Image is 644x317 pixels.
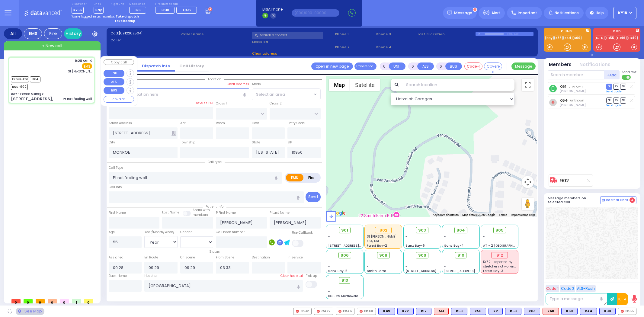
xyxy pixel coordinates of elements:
[544,30,591,34] label: KJ EMS...
[464,62,482,70] button: Code-1
[335,45,374,50] span: Phone 2
[144,255,158,260] label: En Route
[287,140,292,145] label: ZIP
[416,308,431,315] div: K12
[256,91,285,98] span: Select an area
[457,252,464,258] span: 910
[559,89,586,93] span: Aron Polatsek
[144,274,158,278] label: Hospital
[206,249,223,254] span: Status
[451,308,467,315] div: K58
[559,84,566,89] a: K61
[180,230,192,235] label: Gender
[205,77,224,82] span: Location
[444,264,446,269] span: -
[569,84,583,89] span: unknown
[580,308,597,315] div: BLS
[341,227,348,233] span: 901
[405,264,407,269] span: -
[606,98,612,103] span: DR
[111,31,179,36] label: Cad:
[367,264,369,269] span: -
[338,310,341,313] img: red-radio-icon.svg
[559,98,568,103] a: K64
[216,210,236,215] label: P First Name
[252,140,260,145] label: State
[11,299,21,303] span: 0
[280,274,303,278] label: Clear hospital
[617,293,628,305] button: 10-4
[196,101,213,105] label: Save as POI
[561,308,578,315] div: BLS
[144,230,178,235] div: Year/Month/Week/Day
[367,269,386,273] span: Smith Farm
[545,36,554,40] a: bay
[119,31,143,36] span: [0912202504]
[418,227,426,233] span: 903
[328,269,348,273] span: Sanz Bay-5
[292,230,313,235] label: Use Callback
[227,82,249,87] label: Clear address
[24,28,42,39] div: EMS
[367,234,396,239] span: St Anthony
[505,308,521,315] div: BLS
[549,61,572,68] button: Members
[75,59,88,63] span: 9:28 AM
[543,308,559,315] div: ALS
[306,192,321,202] button: Send
[252,51,277,56] span: Clear address
[155,2,199,6] label: Fire units on call
[602,199,605,202] img: comment-alt.png
[104,96,134,103] button: COVERED
[613,84,619,89] span: SO
[44,28,62,39] div: Fire
[483,243,528,248] span: AT - 2 [GEOGRAPHIC_DATA]
[434,308,449,315] div: ALS
[203,204,226,209] span: Patient info
[451,308,467,315] div: BLS
[11,76,29,82] span: Driver-K61
[604,70,620,79] button: +Add
[579,61,610,68] button: Notifications
[114,19,135,23] strong: Take backup
[405,234,407,239] span: -
[489,308,503,315] div: BLS
[287,121,305,126] label: Entry Code
[327,209,347,217] a: Open this area in Google Maps (opens a new window)
[341,277,348,283] span: 913
[24,9,64,17] img: Logo
[524,308,540,315] div: K83
[367,260,369,264] span: -
[367,239,379,243] span: K64, K61
[618,308,636,315] div: FD55
[109,274,127,278] label: Back Home
[311,62,353,70] a: Open in new page
[489,308,503,315] div: K2
[405,239,407,243] span: -
[563,36,572,40] a: K44
[560,178,569,183] a: 902
[561,308,578,315] div: K69
[252,32,323,39] input: Search a contact
[328,294,362,298] span: BG - 29 Merriewold S.
[397,308,414,315] div: K22
[543,308,559,315] div: K68
[328,264,330,269] span: -
[367,243,387,248] span: Forest Bay-2
[183,8,191,12] span: FD32
[314,308,333,315] div: CAR2
[599,308,616,315] div: BLS
[341,252,349,258] span: 906
[335,32,374,37] span: Phone 1
[328,285,330,289] span: -
[303,174,320,181] label: Fire
[111,2,124,6] label: Night unit
[434,308,449,315] div: M3
[252,39,333,44] label: Location
[11,84,28,90] span: BUS-902
[505,308,521,315] div: K53
[171,131,176,136] span: Other building occupants
[109,230,115,235] label: Age
[606,104,622,107] a: Send again
[548,196,600,204] h5: Message members on selected call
